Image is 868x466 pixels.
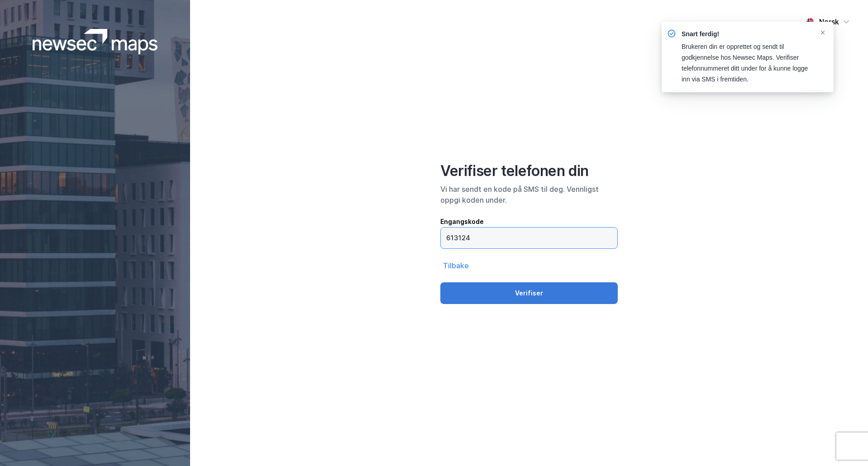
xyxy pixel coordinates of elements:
[823,423,868,466] div: Kontrollprogram for chat
[440,282,618,304] button: Verifiser
[682,42,812,85] div: Brukeren din er opprettet og sendt til godkjennelse hos Newsec Maps. Verifiser telefonnummeret di...
[819,16,839,27] div: Norsk
[440,216,618,227] div: Engangskode
[682,29,812,40] div: Snart ferdig!
[440,260,472,271] button: Tilbake
[440,184,618,205] div: Vi har sendt en kode på SMS til deg. Vennligst oppgi koden under.
[440,162,618,180] div: Verifiser telefonen din
[33,29,158,54] img: logoWhite.bf58a803f64e89776f2b079ca2356427.svg
[823,423,868,466] iframe: Chat Widget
